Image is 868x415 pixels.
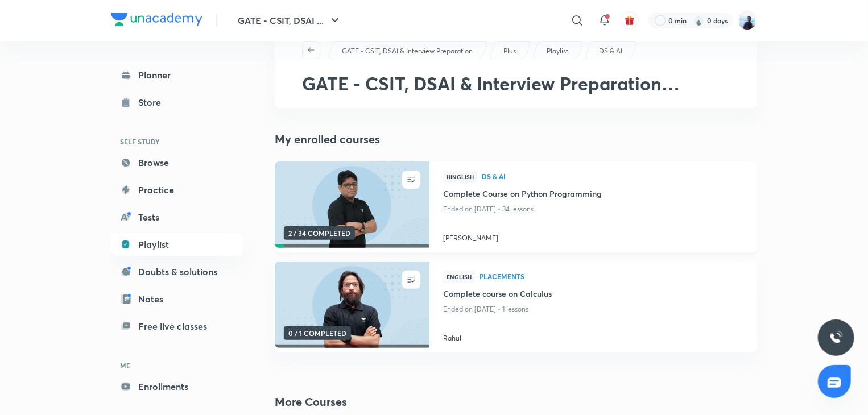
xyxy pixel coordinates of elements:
[111,375,243,398] a: Enrollments
[111,233,243,256] a: Playlist
[111,288,243,310] a: Notes
[547,46,568,56] p: Playlist
[480,273,743,280] span: Placements
[275,262,429,352] a: new-thumbnail0 / 1 COMPLETED
[302,71,680,117] span: GATE - CSIT, DSAI & Interview Preparation Programming and Data Structure
[443,288,743,302] a: Complete course on Calculus
[443,302,743,317] p: Ended on [DATE] • 1 lessons
[545,46,571,56] a: Playlist
[738,11,757,30] img: Suman Stunner
[443,229,743,243] a: [PERSON_NAME]
[340,46,475,56] a: GATE - CSIT, DSAI & Interview Preparation
[111,151,243,174] a: Browse
[284,226,355,240] span: 2 / 34 COMPLETED
[503,46,516,56] p: Plus
[693,15,705,26] img: streak
[111,260,243,283] a: Doubts & solutions
[111,64,243,86] a: Planner
[284,326,351,340] span: 0 / 1 COMPLETED
[273,261,431,349] img: new-thumbnail
[111,13,202,29] a: Company Logo
[443,202,743,217] p: Ended on [DATE] • 34 lessons
[443,271,475,283] span: English
[443,188,743,202] a: Complete Course on Python Programming
[597,46,625,56] a: DS & AI
[111,206,243,229] a: Tests
[625,15,635,26] img: avatar
[443,329,743,343] a: Rahul
[275,393,757,410] h2: More Courses
[599,46,622,56] p: DS & AI
[111,356,243,375] h6: ME
[275,161,429,252] a: new-thumbnail2 / 34 COMPLETED
[621,11,639,30] button: avatar
[480,273,743,281] a: Placements
[342,46,473,56] p: GATE - CSIT, DSAI & Interview Preparation
[275,131,757,148] h4: My enrolled courses
[138,96,168,109] div: Store
[111,13,202,26] img: Company Logo
[111,132,243,151] h6: SELF STUDY
[829,331,843,345] img: ttu
[231,9,349,32] button: GATE - CSIT, DSAI ...
[273,161,431,249] img: new-thumbnail
[482,173,743,181] a: DS & AI
[482,173,743,180] span: DS & AI
[502,46,518,56] a: Plus
[111,315,243,338] a: Free live classes
[111,91,243,114] a: Store
[111,179,243,201] a: Practice
[443,171,477,183] span: Hinglish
